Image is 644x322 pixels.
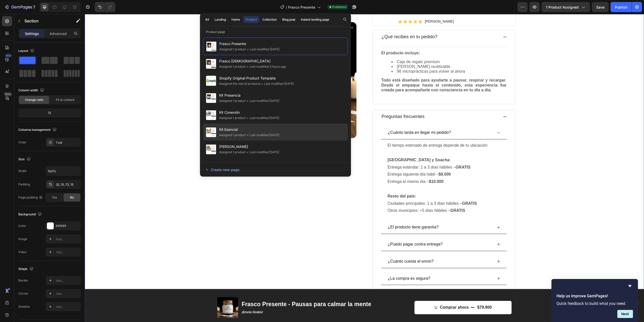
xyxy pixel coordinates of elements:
strong: Todo está diseñado para ayudarte a pausar, respirar y recargar. Desde el empaque hasta el conteni... [297,64,422,78]
div: Assigned 1 product [219,47,246,52]
div: Undo/Redo [95,2,115,12]
div: Size [18,156,32,163]
span: • [261,82,263,86]
div: Rich Text Editor. Editing area: main [302,127,416,201]
strong: GRATIS [377,187,392,191]
div: Collection [262,17,277,22]
button: Save [592,2,609,12]
strong: Resto del país: [303,180,332,184]
strong: GRATIS [366,194,380,198]
div: Help us improve GemPages! [556,283,633,318]
button: Carousel Back Arrow [137,12,143,18]
div: Product [246,17,257,22]
div: Columns management [18,127,58,133]
div: Image [18,237,27,241]
span: • [247,47,249,51]
span: 1 product assigned [546,5,579,10]
p: ¿Cuánto tarda en llegar mi pedido? [303,115,366,122]
div: Padding [18,182,30,187]
div: Last modified [DATE] [246,98,279,103]
span: Shopify Original Product Template [219,75,294,81]
button: Product [243,16,259,23]
div: Add... [56,292,79,296]
div: Last modified 3 hours ago [246,64,286,69]
span: • [247,99,249,103]
button: Instant landing page [299,16,332,23]
button: Carousel Next Arrow [262,63,268,69]
span: • [247,150,249,154]
p: 7 [33,4,35,10]
strong: $10.000 [344,165,359,170]
div: Color [18,224,26,228]
button: Create new page [205,165,346,175]
div: Last modified [DATE] [246,47,279,52]
div: Add... [56,305,79,309]
p: ¿La compra es segura? [303,261,346,268]
div: Assigned 1 product [219,98,246,103]
div: Layout [18,48,35,54]
span: Frasco Presente [288,5,315,10]
p: ¿El producto tiene garantía? [303,210,354,217]
p: Entrega el mismo día – [303,164,415,171]
span: No [70,195,74,200]
div: Last modified [DATE] [260,81,294,86]
div: $79.900 [392,290,408,297]
div: 1 col [56,140,79,145]
div: Corner [18,291,28,296]
div: Assigned 1 product [219,64,246,69]
p: Product page [200,29,351,34]
button: Next question [617,310,633,318]
input: Auto [46,167,80,176]
div: Page padding [18,195,43,200]
div: Assigned 1 product [219,133,246,138]
p: Entrega siguiente día hábil – [303,157,415,164]
p: Preguntas frecuentes [297,100,340,105]
div: Border [18,278,28,283]
div: Last modified [DATE] [246,115,279,120]
div: Column width [18,87,45,94]
span: Fit to content [56,98,74,102]
button: Comprar ahora [330,287,427,300]
button: Publish [611,2,632,12]
p: ¡Envío Gratis! [157,296,287,300]
div: Home [231,17,240,22]
div: Shadow [18,304,30,309]
span: Kit Conexión [219,109,279,115]
button: Landing [212,16,228,23]
div: Background [18,211,43,218]
span: Yes [52,195,57,200]
button: Home [229,16,242,23]
div: Assigned 1 product [219,115,246,120]
span: [PERSON_NAME] [219,144,279,150]
p: Section [24,18,66,24]
div: Shape [18,266,34,272]
span: Kit Esencial [219,127,279,133]
span: Frasco Presente [219,41,279,47]
div: Blog post [282,17,295,22]
div: Assigned the rest of products [219,81,260,86]
p: ¿Qué recibes en tu pedido? [297,20,353,26]
div: Last modified [DATE] [246,150,279,155]
p: El tiempo estimado de entrega depende de tu ubicación: [303,128,415,135]
div: Beta [4,92,12,96]
button: Carousel Next Arrow [137,114,143,120]
div: Add... [56,278,79,283]
span: [PERSON_NAME] [340,5,369,9]
p: Advanced [50,31,67,36]
div: Comprar ahora [355,291,384,296]
span: Published [332,5,346,9]
span: • [247,133,249,137]
button: Blog post [280,16,298,23]
strong: El producto incluye: [297,37,335,41]
div: Publish [615,5,627,10]
div: Width [18,169,27,173]
button: Hide survey [627,283,633,289]
p: Ciudades principales: 1 a 3 días hábiles – [303,186,415,193]
p: Entrega estándar: 1 a 3 días hábiles – [303,150,415,157]
strong: [GEOGRAPHIC_DATA] y Soacha: [303,144,366,148]
span: / [286,5,287,10]
h2: Help us improve GemPages! [556,293,633,299]
div: Video [18,250,26,254]
div: Landing [215,17,226,22]
p: ¿Cuánto cuesta el envío? [303,244,349,251]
